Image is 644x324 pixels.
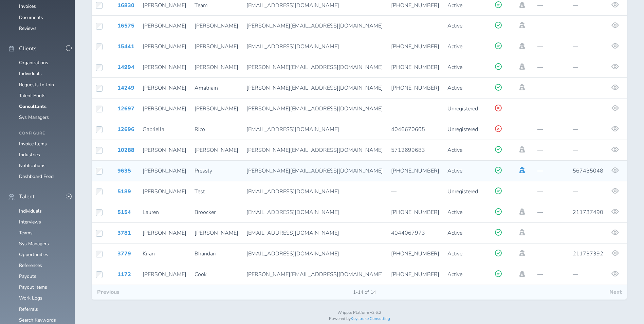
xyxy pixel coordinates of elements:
[19,14,43,21] a: Documents
[195,2,208,9] span: Team
[66,45,72,51] button: -
[19,230,33,236] a: Teams
[117,22,134,30] a: 16575
[537,147,565,153] p: —
[447,43,462,50] span: Active
[447,188,478,195] span: Unregistered
[447,209,462,216] span: Active
[143,126,164,133] span: Gabriella
[117,126,134,133] a: 12696
[537,2,565,8] p: —
[537,271,565,277] p: —
[246,64,383,71] span: [PERSON_NAME][EMAIL_ADDRESS][DOMAIN_NAME]
[195,250,216,257] span: Bhandari
[246,22,383,30] span: [PERSON_NAME][EMAIL_ADDRESS][DOMAIN_NAME]
[391,146,425,154] span: 5712699683
[537,106,565,112] p: —
[447,271,462,278] span: Active
[143,146,186,154] span: [PERSON_NAME]
[246,229,339,237] span: [EMAIL_ADDRESS][DOMAIN_NAME]
[117,188,131,195] a: 5189
[518,43,526,49] a: Impersonate
[195,209,216,216] span: Broocker
[19,82,54,88] a: Requests to Join
[117,43,134,50] a: 15441
[66,194,72,199] button: -
[537,209,565,215] p: —
[518,64,526,70] a: Impersonate
[117,167,131,175] a: 9635
[573,271,603,277] p: —
[19,251,48,258] a: Opportunities
[537,43,565,50] p: —
[246,126,339,133] span: [EMAIL_ADDRESS][DOMAIN_NAME]
[195,64,238,71] span: [PERSON_NAME]
[117,250,131,257] a: 3779
[19,162,45,169] a: Notifications
[143,84,186,92] span: [PERSON_NAME]
[117,84,134,92] a: 14249
[518,84,526,90] a: Impersonate
[573,188,603,195] p: —
[537,188,565,195] p: —
[246,271,383,278] span: [PERSON_NAME][EMAIL_ADDRESS][DOMAIN_NAME]
[143,167,186,175] span: [PERSON_NAME]
[143,250,155,257] span: Kiran
[246,209,339,216] span: [EMAIL_ADDRESS][DOMAIN_NAME]
[117,271,131,278] a: 1172
[19,3,36,10] a: Invoices
[537,168,565,174] p: —
[391,106,439,112] p: —
[19,262,42,269] a: References
[518,229,526,235] a: Impersonate
[391,229,425,237] span: 4044067973
[92,285,125,299] button: Previous
[195,229,238,237] span: [PERSON_NAME]
[117,2,134,9] a: 16830
[537,251,565,257] p: —
[518,167,526,173] a: Impersonate
[92,317,627,321] p: Powered by
[117,209,131,216] a: 5154
[518,22,526,28] a: Impersonate
[19,273,36,280] a: Payouts
[143,271,186,278] span: [PERSON_NAME]
[19,208,42,214] a: Individuals
[573,167,603,175] span: 567435048
[573,23,603,29] p: —
[573,147,603,153] p: —
[391,126,425,133] span: 4046670605
[143,188,186,195] span: [PERSON_NAME]
[19,219,41,225] a: Interviews
[447,250,462,257] span: Active
[573,250,603,257] span: 211737392
[117,64,134,71] a: 14994
[19,295,42,301] a: Work Logs
[19,306,38,312] a: Referrals
[19,59,48,66] a: Organizations
[143,64,186,71] span: [PERSON_NAME]
[195,146,238,154] span: [PERSON_NAME]
[391,84,439,92] span: [PHONE_NUMBER]
[92,310,627,315] p: Wripple Platform v3.6.2
[143,105,186,112] span: [PERSON_NAME]
[391,188,439,195] p: —
[391,209,439,216] span: [PHONE_NUMBER]
[573,85,603,91] p: —
[117,229,131,237] a: 3781
[447,146,462,154] span: Active
[246,2,339,9] span: [EMAIL_ADDRESS][DOMAIN_NAME]
[19,173,54,180] a: Dashboard Feed
[19,317,56,323] a: Search Keywords
[195,188,205,195] span: Test
[19,103,47,110] a: Consultants
[447,84,462,92] span: Active
[246,146,383,154] span: [PERSON_NAME][EMAIL_ADDRESS][DOMAIN_NAME]
[573,2,603,8] p: —
[604,285,627,299] button: Next
[143,2,186,9] span: [PERSON_NAME]
[537,85,565,91] p: —
[195,271,207,278] span: Cook
[518,146,526,152] a: Impersonate
[19,194,35,200] span: Talent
